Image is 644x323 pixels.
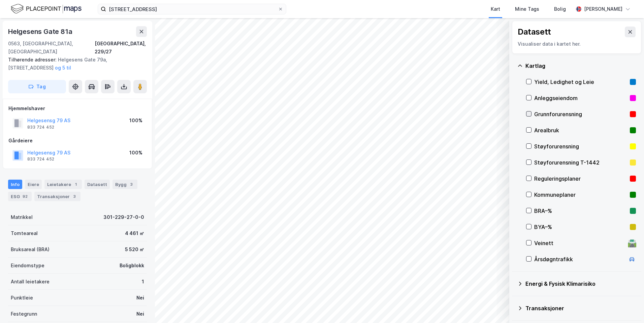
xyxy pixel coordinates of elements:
img: logo.f888ab2527a4732fd821a326f86c7f29.svg [11,3,82,15]
div: [PERSON_NAME] [584,5,622,13]
div: 833 724 452 [27,125,54,130]
div: Matrikkel [11,213,33,221]
button: Tag [8,80,66,93]
div: Bolig [554,5,566,13]
div: Tomteareal [11,229,38,237]
div: Veinett [534,239,625,247]
div: 4 461 ㎡ [125,229,144,237]
div: Støyforurensning [534,142,627,150]
div: 1 [72,181,79,188]
div: Kommuneplaner [534,191,627,199]
div: Nei [136,294,144,302]
div: Transaksjoner [525,304,636,312]
div: Eiere [25,180,42,189]
div: Boligblokk [120,262,144,270]
div: Datasett [85,180,110,189]
input: Søk på adresse, matrikkel, gårdeiere, leietakere eller personer [106,4,278,14]
div: Årsdøgntrafikk [534,255,625,263]
div: 3 [128,181,135,188]
div: Energi & Fysisk Klimarisiko [525,280,636,288]
div: BRA–% [534,207,627,215]
div: Grunnforurensning [534,110,627,118]
div: 🛣️ [627,239,637,247]
div: 92 [21,193,29,200]
div: Helgesens Gate 79a, [STREET_ADDRESS] [8,56,141,72]
div: Yield, Ledighet og Leie [534,78,627,86]
div: 0563, [GEOGRAPHIC_DATA], [GEOGRAPHIC_DATA] [8,40,95,56]
div: [GEOGRAPHIC_DATA], 229/27 [95,40,147,56]
div: 1 [142,278,144,286]
div: BYA–% [534,223,627,231]
div: Punktleie [11,294,33,302]
div: Bygg [112,180,137,189]
div: 100% [129,149,142,157]
div: 301-229-27-0-0 [103,213,144,221]
div: Eiendomstype [11,262,44,270]
span: Tilhørende adresser: [8,57,58,62]
div: Visualiser data i kartet her. [518,40,636,48]
div: Antall leietakere [11,278,50,286]
div: Leietakere [44,180,82,189]
div: Gårdeiere [8,137,147,145]
div: Arealbruk [534,126,627,134]
div: 5 520 ㎡ [125,245,144,253]
div: 3 [71,193,78,200]
div: Transaksjoner [34,192,80,201]
div: Reguleringsplaner [534,175,627,183]
div: Kartlag [525,62,636,70]
div: Festegrunn [11,310,37,318]
div: Nei [136,310,144,318]
div: Info [8,180,22,189]
div: 100% [129,117,142,125]
iframe: Chat Widget [610,291,644,323]
div: Helgesens Gate 81a [8,26,73,37]
div: Kart [491,5,500,13]
div: ESG [8,192,32,201]
div: Støyforurensning T-1442 [534,158,627,167]
div: 833 724 452 [27,156,54,162]
div: Datasett [518,27,551,37]
div: Anleggseiendom [534,94,627,102]
div: Bruksareal (BRA) [11,245,50,253]
div: Mine Tags [515,5,539,13]
div: Hjemmelshaver [8,104,147,112]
